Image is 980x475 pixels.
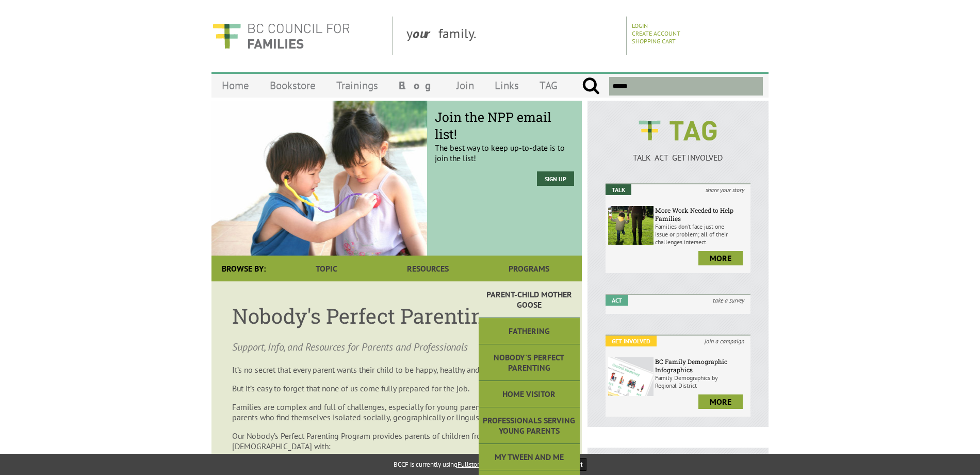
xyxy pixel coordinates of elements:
[699,184,750,195] i: share your story
[632,22,648,29] a: Login
[698,251,743,265] a: more
[211,256,276,281] div: Browse By:
[326,73,388,98] a: Trainings
[606,184,631,195] em: Talk
[479,344,580,381] a: Nobody's Perfect Parenting
[606,142,750,163] a: TALK ACT GET INVOLVED
[606,152,750,163] p: TALK ACT GET INVOLVED
[276,256,377,281] a: Topic
[232,302,561,329] h1: Nobody's Perfect Parenting
[529,73,568,98] a: TAG
[232,383,561,393] p: But it’s easy to forget that none of us come fully prepared for the job.
[232,402,561,422] p: Families are complex and full of challenges, especially for young parents, single parents or pare...
[655,374,748,389] p: Family Demographics by Regional District
[707,295,750,306] i: take a survey
[479,318,580,344] a: Fathering
[259,73,326,98] a: Bookstore
[698,394,743,409] a: more
[446,73,484,98] a: Join
[479,444,580,470] a: My Tween and Me
[232,340,561,354] p: Support, Info, and Resources for Parents and Professionals
[606,336,657,346] em: Get Involved
[655,357,748,374] h6: BC Family Demographic Infographics
[211,73,259,98] a: Home
[655,223,748,246] p: Families don’t face just one issue or problem; all of their challenges intersect.
[232,365,561,375] p: It’s no secret that every parent wants their child to be happy, healthy and safe.
[479,281,580,318] a: Parent-Child Mother Goose
[606,295,628,306] em: Act
[537,171,574,186] a: Sign up
[582,77,600,96] input: Submit
[655,206,748,223] h6: More Work Needed to Help Families
[479,381,580,407] a: Home Visitor
[413,25,438,42] strong: our
[232,431,561,451] p: Our Nobody’s Perfect Parenting Program provides parents of children from birth to age [DEMOGRAPHI...
[211,17,351,55] img: BC Council for FAMILIES
[435,108,574,142] span: Join the NPP email list!
[484,73,529,98] a: Links
[377,256,478,281] a: Resources
[479,256,580,281] a: Programs
[398,17,627,55] div: y family.
[632,29,680,37] a: Create Account
[458,460,482,469] a: Fullstory
[388,73,446,98] a: Blog
[632,37,676,45] a: Shopping Cart
[698,336,750,346] i: join a campaign
[479,407,580,444] a: Professionals Serving Young Parents
[631,111,724,150] img: BCCF's TAG Logo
